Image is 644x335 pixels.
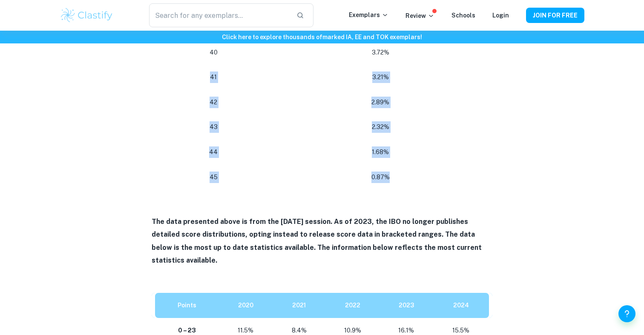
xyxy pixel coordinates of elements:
p: 2022 [333,300,373,311]
p: 45 [162,172,265,183]
p: 43 [162,121,265,133]
strong: The data presented above is from the [DATE] session. As of 2023, the IBO no longer publishes deta... [152,218,482,264]
p: 2.32% [279,121,482,133]
img: Clastify logo [60,7,114,24]
p: 1.68% [279,146,482,158]
a: Schools [451,12,475,19]
p: Review [405,11,434,20]
p: Points [162,300,212,311]
p: 41 [162,72,265,83]
button: Help and Feedback [618,305,635,322]
p: 44 [162,146,265,158]
p: 2020 [226,300,266,311]
p: 0.87% [279,172,482,183]
p: 2024 [440,300,482,311]
p: 3.72% [279,47,482,58]
a: Login [492,12,509,19]
p: 3.21% [279,72,482,83]
input: Search for any exemplars... [149,3,290,27]
p: 2.89% [279,97,482,108]
p: 42 [162,97,265,108]
p: 2021 [279,300,319,311]
p: Exemplars [349,10,388,20]
p: 40 [162,47,265,58]
h6: Click here to explore thousands of marked IA, EE and TOK exemplars ! [2,32,642,42]
button: JOIN FOR FREE [526,8,584,23]
p: 2023 [386,300,426,311]
strong: 0 – 23 [178,327,196,334]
